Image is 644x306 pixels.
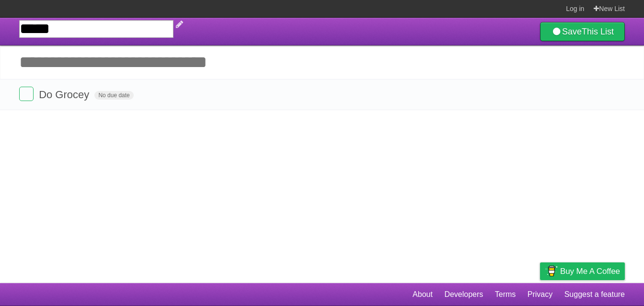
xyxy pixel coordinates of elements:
[545,263,558,279] img: Buy me a coffee
[39,89,92,101] span: Do Grocey
[540,262,625,280] a: Buy me a coffee
[564,285,625,304] a: Suggest a feature
[495,285,516,304] a: Terms
[19,87,34,101] label: Done
[582,27,614,36] b: This List
[560,263,620,280] span: Buy me a coffee
[94,91,133,100] span: No due date
[444,285,483,304] a: Developers
[528,285,552,304] a: Privacy
[540,22,625,41] a: SaveThis List
[413,285,433,304] a: About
